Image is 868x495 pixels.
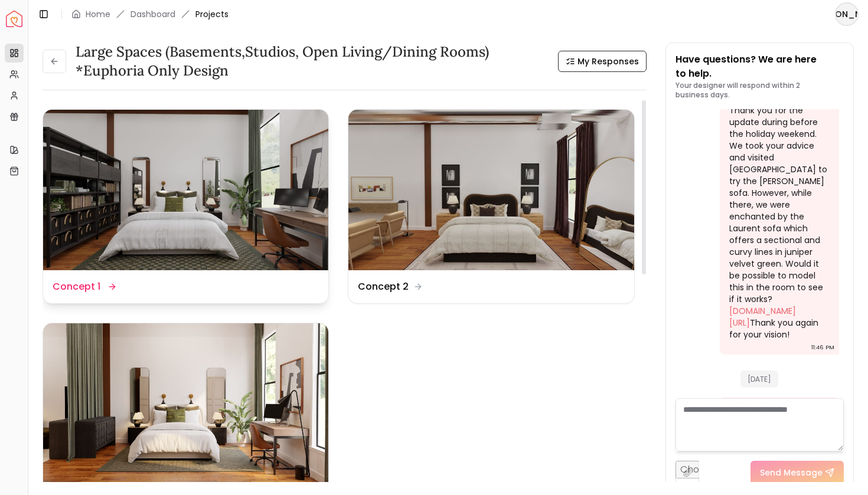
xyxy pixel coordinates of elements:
[6,11,22,27] a: Spacejoy
[676,53,844,81] p: Have questions? We are here to help.
[577,55,639,67] span: My Responses
[348,110,634,270] img: Concept 2
[195,8,229,20] span: Projects
[358,280,409,294] dd: Concept 2
[71,8,229,20] nav: breadcrumb
[43,323,328,484] img: Revision 1
[729,81,827,340] div: Hello [PERSON_NAME]! Thank you for the update during before the holiday weekend. We took your adv...
[53,280,100,294] dd: Concept 1
[740,371,778,388] span: [DATE]
[558,51,647,72] button: My Responses
[811,342,834,353] div: 11:46 PM
[676,81,844,100] p: Your designer will respond within 2 business days.
[835,2,859,26] button: [PERSON_NAME]
[729,305,796,329] a: [DOMAIN_NAME][URL]
[43,109,329,304] a: Concept 1Concept 1
[6,11,22,27] img: Spacejoy Logo
[836,4,857,25] span: [PERSON_NAME]
[43,110,328,270] img: Concept 1
[348,109,634,304] a: Concept 2Concept 2
[76,42,549,80] h3: Large Spaces (Basements,Studios, Open living/dining rooms) *Euphoria Only Design
[86,8,110,20] a: Home
[130,8,175,20] a: Dashboard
